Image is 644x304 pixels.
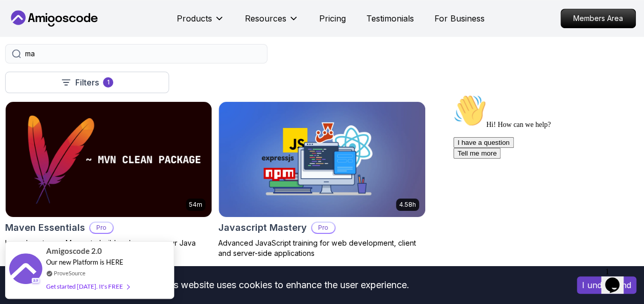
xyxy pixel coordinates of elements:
[46,245,102,257] span: Amigoscode 2.0
[25,49,261,59] input: Search Java, React, Spring boot ...
[219,102,425,217] img: Javascript Mastery card
[5,221,85,235] h2: Maven Essentials
[245,12,299,33] button: Resources
[4,47,65,58] button: I have a question
[5,72,169,93] button: Filters1
[9,253,43,287] img: provesource social proof notification image
[75,76,99,89] p: Filters
[189,201,202,209] p: 54m
[312,223,335,233] p: Pro
[449,90,634,258] iframe: chat widget
[5,238,212,258] p: Learn how to use Maven to build and manage your Java projects
[601,263,634,294] iframe: chat widget
[4,58,51,69] button: Tell me more
[561,9,635,28] p: Members Area
[366,12,414,25] a: Testimonials
[5,101,212,258] a: Maven Essentials card54mMaven EssentialsProLearn how to use Maven to build and manage your Java p...
[46,258,123,266] span: Our new Platform is HERE
[434,12,485,25] a: For Business
[177,12,224,33] button: Products
[6,102,212,217] img: Maven Essentials card
[46,280,129,292] div: Get started [DATE]. It's FREE
[54,269,86,277] a: ProveSource
[90,223,113,233] p: Pro
[4,4,189,69] div: 👋Hi! How can we help?I have a questionTell me more
[218,221,307,235] h2: Javascript Mastery
[399,201,416,209] p: 4.58h
[8,274,562,296] div: This website uses cookies to enhance the user experience.
[4,4,37,37] img: :wave:
[107,78,110,86] p: 1
[218,238,425,258] p: Advanced JavaScript training for web development, client and server-side applications
[177,12,212,25] p: Products
[218,101,425,258] a: Javascript Mastery card4.58hJavascript MasteryProAdvanced JavaScript training for web development...
[245,12,286,25] p: Resources
[4,31,101,38] span: Hi! How can we help?
[560,9,636,28] a: Members Area
[319,12,346,25] a: Pricing
[577,276,636,294] button: Accept cookies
